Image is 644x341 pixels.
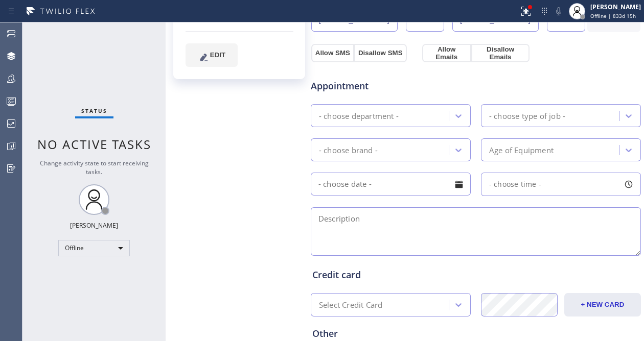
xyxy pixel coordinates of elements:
button: Allow SMS [311,44,354,62]
button: Mute [551,4,566,18]
span: EDIT [210,51,225,59]
div: - choose type of job - [489,110,565,121]
span: Offline | 833d 15h [590,12,636,19]
button: + NEW CARD [564,293,641,316]
span: - choose time - [489,179,541,189]
input: - choose date - [311,173,471,196]
button: Allow Emails [422,44,471,62]
div: - choose department - [319,110,399,121]
div: Age of Equipment [489,144,554,156]
span: Status [81,107,107,114]
button: Disallow SMS [354,44,407,62]
div: [PERSON_NAME] [590,3,641,11]
div: [PERSON_NAME] [70,221,118,230]
div: Other [312,327,639,340]
span: No active tasks [37,136,151,153]
button: Disallow Emails [471,44,530,62]
div: Select Credit Card [319,299,383,311]
span: Change activity state to start receiving tasks. [40,159,149,176]
div: Credit card [312,268,639,282]
span: Appointment [311,79,420,93]
button: EDIT [186,43,238,67]
div: Offline [58,240,130,256]
div: - choose brand - [319,144,378,156]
